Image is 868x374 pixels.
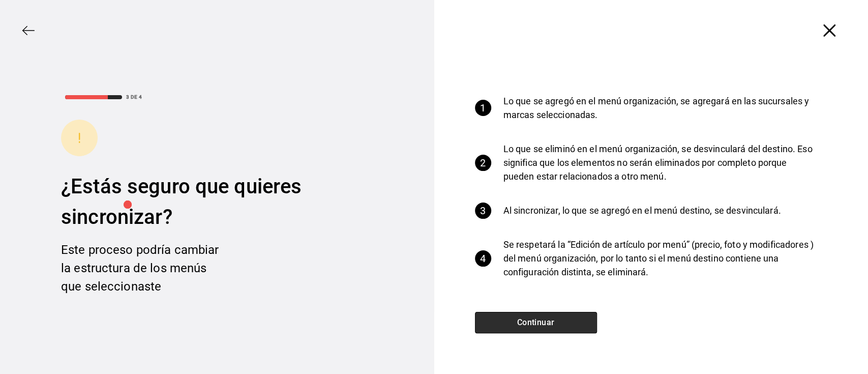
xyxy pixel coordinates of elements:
[475,312,597,333] button: Continuar
[475,203,491,219] div: 3
[503,204,781,217] p: Al sincronizar, lo que se agregó en el menú destino, se desvinculará.
[503,238,820,279] p: Se respetará la “Edición de artículo por menú” (precio, foto y modificadores ) del menú organizac...
[126,93,142,101] div: 3 DE 4
[475,155,491,171] div: 2
[503,94,820,122] p: Lo que se agregó en el menú organización, se agregará en las sucursales y marcas seleccionadas.
[503,142,820,183] p: Lo que se eliminó en el menú organización, se desvinculará del destino. Eso significa que los ele...
[61,241,224,296] div: Este proceso podría cambiar la estructura de los menús que seleccionaste
[475,100,491,116] div: 1
[475,250,491,267] div: 4
[61,171,373,233] div: ¿Estás seguro que quieres sincronizar?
